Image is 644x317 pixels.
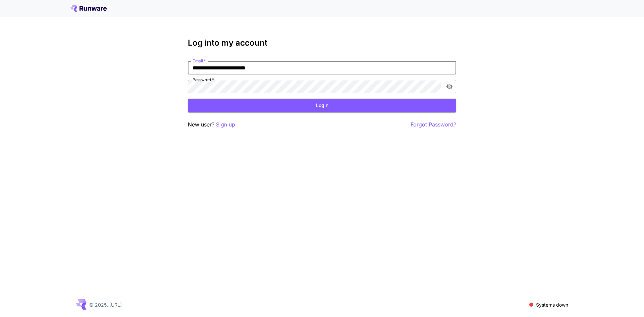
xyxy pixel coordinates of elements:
[188,99,456,112] button: Login
[536,301,568,308] p: Systems down
[411,120,456,129] button: Forgot Password?
[193,77,214,83] label: Password
[193,58,206,64] label: Email
[443,81,455,93] button: toggle password visibility
[188,38,456,48] h3: Log into my account
[89,301,122,308] p: © 2025, [URL]
[216,120,235,129] button: Sign up
[188,120,235,129] p: New user?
